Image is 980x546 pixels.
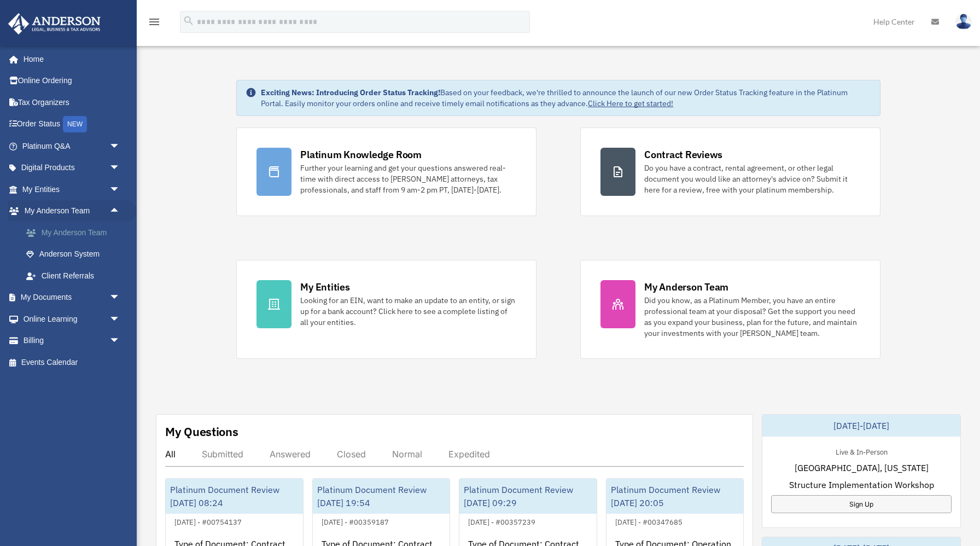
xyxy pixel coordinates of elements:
[580,260,880,359] a: My Anderson Team Did you know, as a Platinum Member, you have an entire professional team at your...
[644,162,860,195] div: Do you have a contract, rental agreement, or other legal document you would like an attorney's ad...
[606,515,691,527] div: [DATE] - #00347685
[8,135,137,157] a: Platinum Q&Aarrow_drop_down
[63,116,87,132] div: NEW
[762,415,960,437] div: [DATE]-[DATE]
[109,178,131,201] span: arrow_drop_down
[313,479,450,514] div: Platinum Document Review [DATE] 19:54
[300,295,516,328] div: Looking for an EIN, want to make an update to an entity, or sign up for a bank account? Click her...
[8,113,137,136] a: Order StatusNEW
[270,449,311,460] div: Answered
[8,330,137,352] a: Billingarrow_drop_down
[202,449,243,460] div: Submitted
[459,515,544,527] div: [DATE] - #00357239
[15,265,137,287] a: Client Referrals
[109,157,131,179] span: arrow_drop_down
[148,15,161,28] i: menu
[5,13,104,34] img: Anderson Advisors Platinum Portal
[15,222,137,243] a: My Anderson Team
[8,48,131,70] a: Home
[789,478,934,491] span: Structure Implementation Workshop
[955,14,972,30] img: User Pic
[166,479,303,514] div: Platinum Document Review [DATE] 08:24
[580,127,880,216] a: Contract Reviews Do you have a contract, rental agreement, or other legal document you would like...
[109,135,131,158] span: arrow_drop_down
[15,243,137,265] a: Anderson System
[236,127,536,216] a: Platinum Knowledge Room Further your learning and get your questions answered real-time with dire...
[827,445,896,457] div: Live & In-Person
[300,280,349,294] div: My Entities
[8,91,137,113] a: Tax Organizers
[448,449,490,460] div: Expedited
[795,461,929,474] span: [GEOGRAPHIC_DATA], [US_STATE]
[166,515,250,527] div: [DATE] - #00754137
[261,87,871,109] div: Based on your feedback, we're thrilled to announce the launch of our new Order Status Tracking fe...
[109,308,131,330] span: arrow_drop_down
[109,287,131,309] span: arrow_drop_down
[8,351,137,373] a: Events Calendar
[8,178,137,200] a: My Entitiesarrow_drop_down
[165,423,238,440] div: My Questions
[337,449,366,460] div: Closed
[644,280,728,294] div: My Anderson Team
[165,449,176,460] div: All
[300,148,422,161] div: Platinum Knowledge Room
[8,287,137,309] a: My Documentsarrow_drop_down
[300,162,516,195] div: Further your learning and get your questions answered real-time with direct access to [PERSON_NAM...
[109,200,131,223] span: arrow_drop_up
[313,515,398,527] div: [DATE] - #00359187
[588,98,673,108] a: Click Here to get started!
[109,330,131,352] span: arrow_drop_down
[8,200,137,222] a: My Anderson Teamarrow_drop_up
[8,308,137,330] a: Online Learningarrow_drop_down
[606,479,744,514] div: Platinum Document Review [DATE] 20:05
[392,449,422,460] div: Normal
[644,148,722,161] div: Contract Reviews
[644,295,860,339] div: Did you know, as a Platinum Member, you have an entire professional team at your disposal? Get th...
[261,88,440,97] strong: Exciting News: Introducing Order Status Tracking!
[8,157,137,179] a: Digital Productsarrow_drop_down
[148,19,161,28] a: menu
[236,260,536,359] a: My Entities Looking for an EIN, want to make an update to an entity, or sign up for a bank accoun...
[8,70,137,92] a: Online Ordering
[459,479,597,514] div: Platinum Document Review [DATE] 09:29
[183,15,195,27] i: search
[771,495,952,513] a: Sign Up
